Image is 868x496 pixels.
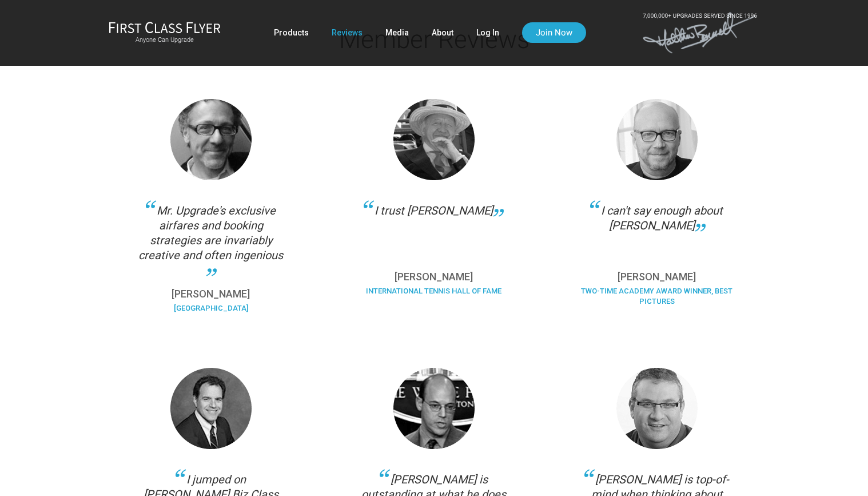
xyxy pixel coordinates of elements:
img: Haggis-v2.png [616,99,698,180]
p: [PERSON_NAME] [580,272,734,282]
a: Join Now [522,22,586,43]
a: Products [274,22,309,43]
p: [PERSON_NAME] [357,272,511,282]
div: Mr. Upgrade's exclusive airfares and booking strategies are invariably creative and often ingenious [134,203,288,277]
img: Cohen.png [616,368,698,449]
img: Collins.png [393,99,475,180]
p: [PERSON_NAME] [134,289,288,299]
a: About [432,22,453,43]
div: I can't say enough about [PERSON_NAME] [580,203,734,260]
a: Media [385,22,409,43]
small: Anyone Can Upgrade [109,36,221,44]
div: Two-Time Academy Award Winner, Best Pictures [580,286,734,315]
img: Ari.png [393,368,475,449]
a: Reviews [332,22,363,43]
a: Log In [476,22,499,43]
div: I trust [PERSON_NAME] [357,203,511,260]
img: First Class Flyer [109,21,221,33]
a: First Class FlyerAnyone Can Upgrade [109,21,221,44]
div: [GEOGRAPHIC_DATA] [134,303,288,322]
img: Thomas.png [170,99,252,180]
div: International Tennis Hall of Fame [357,286,511,305]
img: Pass.png [170,368,252,449]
